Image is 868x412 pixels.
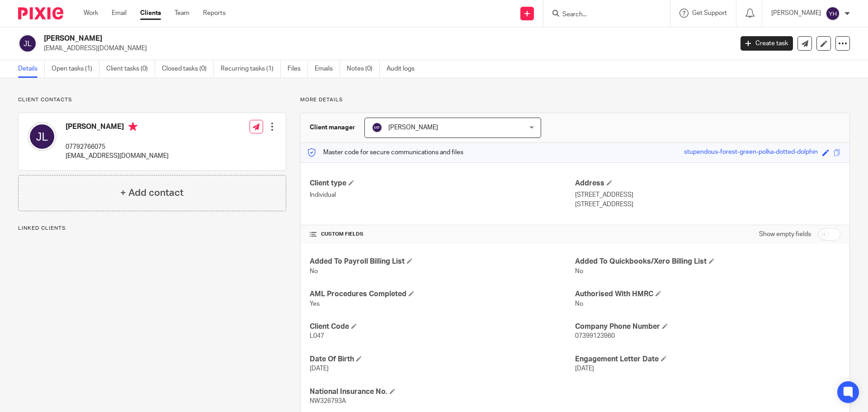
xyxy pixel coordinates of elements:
[575,190,840,199] p: [STREET_ADDRESS]
[84,9,98,18] a: Work
[310,387,575,397] h4: National Insurance No.
[44,44,727,53] p: [EMAIL_ADDRESS][DOMAIN_NAME]
[18,7,63,19] img: Pixie
[575,322,840,331] h4: Company Phone Number
[221,60,281,78] a: Recurring tasks (1)
[66,152,169,161] p: [EMAIL_ADDRESS][DOMAIN_NAME]
[128,122,137,131] i: Primary
[771,9,821,18] p: [PERSON_NAME]
[310,322,575,331] h4: Client Code
[140,9,161,18] a: Clients
[310,398,346,404] span: NW326793A
[826,6,840,21] img: svg%3E
[310,268,318,275] span: No
[52,60,99,78] a: Open tasks (1)
[203,9,226,18] a: Reports
[759,230,811,239] label: Show empty fields
[162,60,214,78] a: Closed tasks (0)
[18,225,286,232] p: Linked clients
[575,257,840,266] h4: Added To Quickbooks/Xero Billing List
[310,365,329,372] span: [DATE]
[692,10,727,16] span: Get Support
[372,122,382,133] img: svg%3E
[18,96,286,104] p: Client contacts
[575,200,840,209] p: [STREET_ADDRESS]
[112,9,127,18] a: Email
[310,257,575,266] h4: Added To Payroll Billing List
[561,11,643,19] input: Search
[575,179,840,188] h4: Address
[175,9,189,18] a: Team
[310,123,355,132] h3: Client manager
[28,122,57,151] img: svg%3E
[310,231,575,238] h4: CUSTOM FIELDS
[575,333,615,339] span: 07399123960
[66,122,169,133] h4: [PERSON_NAME]
[347,60,380,78] a: Notes (0)
[575,301,583,307] span: No
[18,34,37,53] img: svg%3E
[120,186,184,200] h4: + Add contact
[310,301,320,307] span: Yes
[684,147,818,158] div: stupendous-forest-green-polka-dotted-dolphin
[300,96,850,104] p: More details
[106,60,155,78] a: Client tasks (0)
[66,142,169,152] p: 07792766075
[310,289,575,299] h4: AML Procedures Completed
[18,60,45,78] a: Details
[315,60,340,78] a: Emails
[575,268,583,275] span: No
[310,333,324,339] span: L047
[310,190,575,199] p: Individual
[288,60,308,78] a: Files
[44,34,590,43] h2: [PERSON_NAME]
[310,179,575,188] h4: Client type
[575,365,594,372] span: [DATE]
[575,355,840,364] h4: Engagement Letter Date
[307,148,463,157] p: Master code for secure communications and files
[388,124,438,131] span: [PERSON_NAME]
[310,355,575,364] h4: Date Of Birth
[741,36,793,51] a: Create task
[387,60,421,78] a: Audit logs
[575,289,840,299] h4: Authorised With HMRC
